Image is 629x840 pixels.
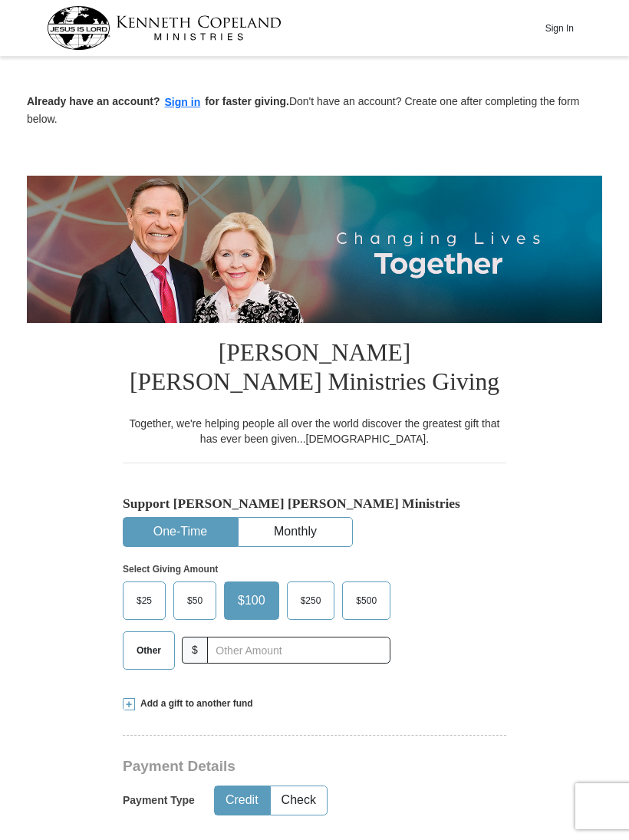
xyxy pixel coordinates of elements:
[182,637,208,664] span: $
[123,564,218,575] strong: Select Giving Amount
[271,786,327,815] button: Check
[129,639,169,662] span: Other
[123,794,195,807] h5: Payment Type
[123,518,237,546] button: One-Time
[129,589,160,612] span: $25
[27,94,602,127] p: Don't have an account? Create one after completing the form below.
[179,589,210,612] span: $50
[293,589,329,612] span: $250
[239,518,352,546] button: Monthly
[230,589,273,612] span: $100
[123,758,514,776] h3: Payment Details
[536,16,582,40] button: Sign In
[123,323,506,416] h1: [PERSON_NAME] [PERSON_NAME] Ministries Giving
[47,6,282,50] img: kcm-header-logo.svg
[348,589,384,612] span: $500
[123,416,506,446] div: Together, we're helping people all over the world discover the greatest gift that has ever been g...
[207,637,390,664] input: Other Amount
[123,496,506,512] h5: Support [PERSON_NAME] [PERSON_NAME] Ministries
[135,697,253,710] span: Add a gift to another fund
[160,94,206,111] button: Sign in
[27,95,289,107] strong: Already have an account? for faster giving.
[215,786,269,815] button: Credit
